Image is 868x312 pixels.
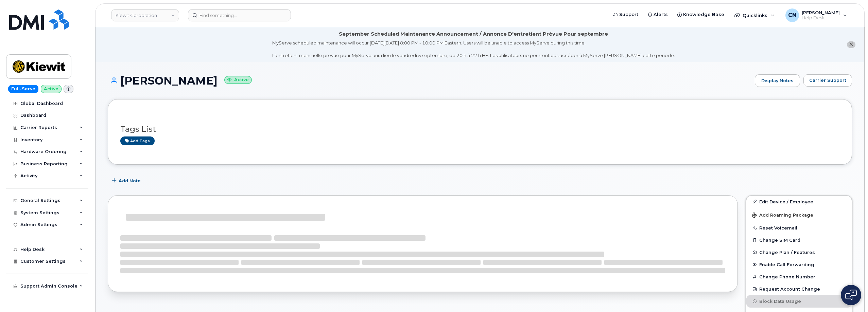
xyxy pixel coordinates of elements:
button: Add Roaming Package [746,208,852,222]
button: Reset Voicemail [746,222,852,234]
span: Change Plan / Features [759,250,815,255]
button: Change Plan / Features [746,246,852,258]
small: Active [224,76,252,84]
span: Add Roaming Package [752,213,813,219]
button: Request Account Change [746,283,852,295]
div: MyServe scheduled maintenance will occur [DATE][DATE] 8:00 PM - 10:00 PM Eastern. Users will be u... [272,40,675,59]
span: Add Note [119,178,141,184]
a: Edit Device / Employee [746,196,852,208]
a: Add tags [120,136,155,145]
button: Change Phone Number [746,271,852,283]
span: Enable Call Forwarding [759,262,814,267]
div: September Scheduled Maintenance Announcement / Annonce D'entretient Prévue Pour septembre [339,31,608,38]
h1: [PERSON_NAME] [108,75,751,87]
h3: Tags List [120,125,839,133]
button: Block Data Usage [746,295,852,307]
button: close notification [847,41,855,48]
button: Add Note [108,175,146,187]
a: Display Notes [755,74,800,87]
button: Change SIM Card [746,234,852,246]
img: Open chat [845,290,857,300]
button: Carrier Support [803,74,852,87]
button: Enable Call Forwarding [746,258,852,271]
span: Carrier Support [809,77,846,84]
